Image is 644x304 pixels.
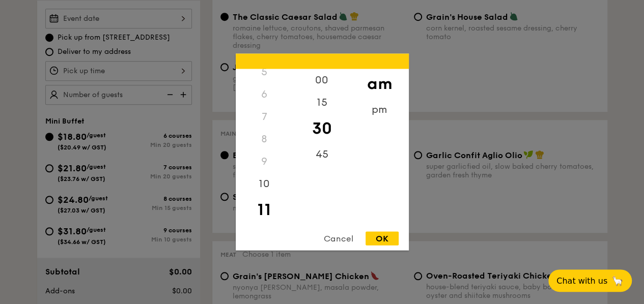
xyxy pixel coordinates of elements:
span: Chat with us [556,276,607,286]
div: Cancel [314,232,363,246]
div: 5 [236,61,293,83]
div: pm [351,99,408,121]
div: 6 [236,83,293,106]
div: 10 [236,173,293,195]
div: 00 [293,69,351,92]
div: 7 [236,106,293,128]
div: OK [366,232,399,246]
div: 45 [293,143,351,166]
div: 9 [236,150,293,173]
div: am [351,69,408,99]
div: 8 [236,128,293,150]
div: 15 [293,92,351,114]
span: 🦙 [611,275,624,287]
div: 11 [236,195,293,225]
button: Chat with us🦙 [548,269,632,292]
div: 30 [293,114,351,143]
